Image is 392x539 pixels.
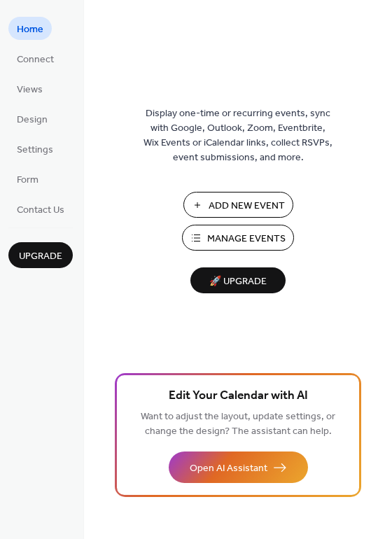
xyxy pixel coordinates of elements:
[8,167,47,190] a: Form
[17,143,53,157] span: Settings
[190,461,267,476] span: Open AI Assistant
[8,77,51,100] a: Views
[8,47,62,70] a: Connect
[17,113,48,127] span: Design
[8,137,62,160] a: Settings
[169,386,308,406] span: Edit Your Calendar with AI
[207,232,286,246] span: Manage Events
[190,267,286,293] button: 🚀 Upgrade
[17,203,64,218] span: Contact Us
[17,22,43,37] span: Home
[17,52,54,67] span: Connect
[169,451,308,483] button: Open AI Assistant
[182,225,294,251] button: Manage Events
[143,106,332,165] span: Display one-time or recurring events, sync with Google, Outlook, Zoom, Eventbrite, Wix Events or ...
[17,173,38,188] span: Form
[199,272,277,291] span: 🚀 Upgrade
[8,242,73,268] button: Upgrade
[183,192,293,218] button: Add New Event
[209,199,285,213] span: Add New Event
[8,197,73,220] a: Contact Us
[8,17,52,40] a: Home
[141,407,335,441] span: Want to adjust the layout, update settings, or change the design? The assistant can help.
[17,83,43,97] span: Views
[19,249,62,264] span: Upgrade
[8,107,56,130] a: Design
